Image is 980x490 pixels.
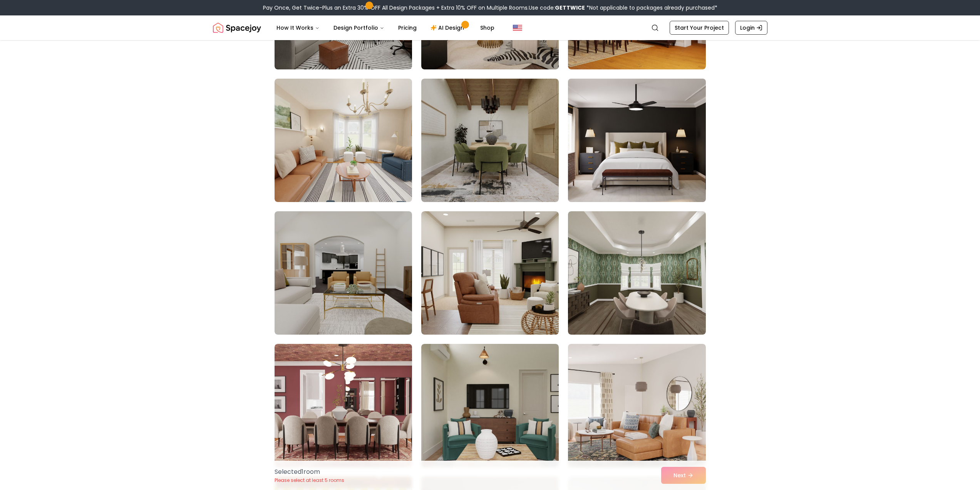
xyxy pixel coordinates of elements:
[213,15,767,40] nav: Global
[424,20,472,35] a: AI Design
[529,4,585,12] span: Use code:
[585,4,717,12] span: *Not applicable to packages already purchased*
[568,344,705,467] img: Room room-18
[392,20,423,35] a: Pricing
[421,344,559,467] img: Room room-17
[275,467,344,477] p: Selected 1 room
[275,79,412,202] img: Room room-10
[275,211,412,335] img: Room room-13
[275,477,344,483] p: Please select at least 5 rooms
[213,20,261,35] img: Spacejoy Logo
[327,20,390,35] button: Design Portfolio
[213,20,261,35] a: Spacejoy
[421,79,559,202] img: Room room-11
[555,4,585,12] b: GETTWICE
[275,344,412,467] img: Room room-16
[670,21,729,35] a: Start Your Project
[421,211,559,335] img: Room room-14
[513,23,522,32] img: United States
[474,20,501,35] a: Shop
[735,21,767,35] a: Login
[568,211,705,335] img: Room room-15
[565,76,709,205] img: Room room-12
[270,20,326,35] button: How It Works
[270,20,501,35] nav: Main
[263,4,717,12] div: Pay Once, Get Twice-Plus an Extra 30% OFF All Design Packages + Extra 10% OFF on Multiple Rooms.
